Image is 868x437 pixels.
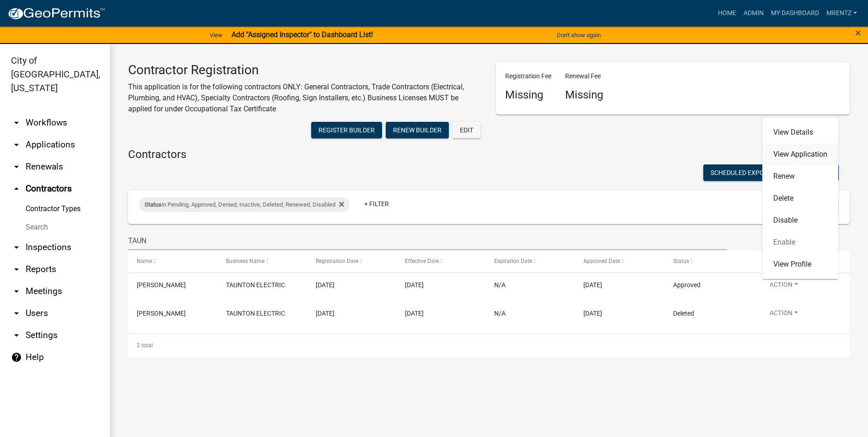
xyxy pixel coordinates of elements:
[11,183,22,194] i: arrow_drop_up
[11,264,22,275] i: arrow_drop_down
[357,196,396,212] a: + Filter
[128,82,482,115] p: This application is for the following contractors ONLY: General Contractors, Trade Contractors (E...
[316,310,334,317] span: 05/08/2024
[128,148,850,161] h4: Contractors
[553,27,604,43] button: Don't show again
[11,242,22,253] i: arrow_drop_down
[139,197,350,212] div: in Pending, Approved, Denied, Inactive, Deleted, Renewed, Disabled
[137,310,186,317] span: PIERCE TAUNTON
[145,201,162,208] span: Status
[11,352,22,363] i: help
[762,280,805,293] button: Action
[575,250,664,272] datatable-header-cell: Approved Date
[673,310,694,317] span: Deleted
[494,310,506,317] span: N/A
[11,161,22,172] i: arrow_drop_down
[583,281,602,289] span: 11/20/2024
[762,209,838,231] a: Disable
[505,71,551,81] p: Registration Fee
[226,281,285,289] span: TAUNTON ELECTRIC
[767,5,823,22] a: My Dashboard
[703,164,788,181] button: Scheduled Exports
[232,30,373,39] strong: Add "Assigned Inspector" to Dashboard List!
[673,281,701,289] span: Approved
[11,286,22,297] i: arrow_drop_down
[11,139,22,150] i: arrow_drop_down
[494,258,532,264] span: Expiration Date
[762,187,838,209] a: Delete
[855,27,861,39] span: ×
[565,88,603,102] h4: Missing
[405,310,424,317] span: 05/08/2024
[565,71,603,81] p: Renewal Fee
[762,121,838,143] a: View Details
[714,5,740,22] a: Home
[137,281,186,289] span: PIERCE TAUNTON
[128,334,850,357] div: 2 total
[137,258,152,264] span: Name
[762,308,805,322] button: Action
[754,250,843,272] datatable-header-cell: Actions
[405,258,439,264] span: Effective Date
[855,27,861,38] button: Close
[386,122,449,138] button: Renew Builder
[11,117,22,128] i: arrow_drop_down
[226,258,264,264] span: Business Name
[128,62,482,78] h3: Contractor Registration
[226,310,285,317] span: TAUNTON ELECTRIC
[485,250,575,272] datatable-header-cell: Expiration Date
[505,88,551,102] h4: Missing
[762,253,838,275] a: View Profile
[762,165,838,187] a: Renew
[217,250,307,272] datatable-header-cell: Business Name
[311,122,382,138] button: Register Builder
[11,330,22,341] i: arrow_drop_down
[11,308,22,319] i: arrow_drop_down
[453,122,480,138] button: Edit
[307,250,396,272] datatable-header-cell: Registration Date
[583,310,602,317] span: 05/08/2024
[740,5,767,22] a: Admin
[128,231,727,250] input: Search for contractors
[762,118,838,279] div: Action
[316,258,358,264] span: Registration Date
[396,250,485,272] datatable-header-cell: Effective Date
[405,281,424,289] span: 11/20/2024
[583,258,620,264] span: Approved Date
[316,281,334,289] span: 11/20/2024
[206,27,226,43] a: View
[664,250,754,272] datatable-header-cell: Status
[673,258,689,264] span: Status
[494,281,506,289] span: N/A
[128,250,217,272] datatable-header-cell: Name
[762,143,838,165] a: View Application
[823,5,861,22] a: Mrentz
